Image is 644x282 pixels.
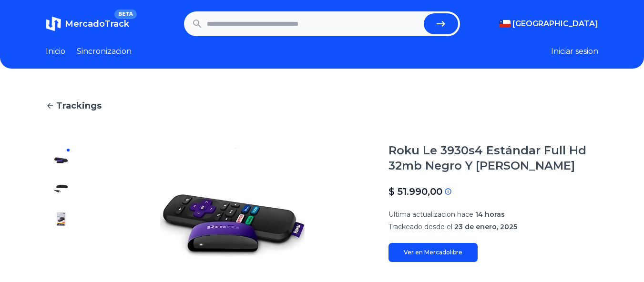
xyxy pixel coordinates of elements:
img: Roku Le 3930s4 Estándar Full Hd 32mb Negro Y Violeta [53,151,69,166]
img: Roku Le 3930s4 Estándar Full Hd 32mb Negro Y Violeta [53,181,69,196]
a: Sincronizacion [77,46,132,57]
button: [GEOGRAPHIC_DATA] [499,18,598,30]
a: MercadoTrackBETA [46,16,129,31]
button: Iniciar sesion [551,46,598,57]
span: 14 horas [475,210,505,219]
img: Roku Le 3930s4 Estándar Full Hd 32mb Negro Y Violeta [53,211,69,227]
p: $ 51.990,00 [388,185,442,198]
span: 23 de enero, 2025 [454,222,517,231]
span: MercadoTrack [65,19,129,29]
img: MercadoTrack [46,16,61,31]
img: Roku Le 3930s4 Estándar Full Hd 32mb Negro Y Violeta [95,143,369,262]
span: [GEOGRAPHIC_DATA] [512,18,598,30]
span: Ultima actualizacion hace [388,210,473,219]
img: Chile [499,20,511,28]
h1: Roku Le 3930s4 Estándar Full Hd 32mb Negro Y [PERSON_NAME] [388,143,598,173]
a: Trackings [46,99,598,112]
span: Trackeado desde el [388,222,452,231]
span: Trackings [56,99,102,112]
a: Inicio [46,46,65,57]
span: BETA [114,10,137,19]
a: Ver en Mercadolibre [388,243,478,262]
